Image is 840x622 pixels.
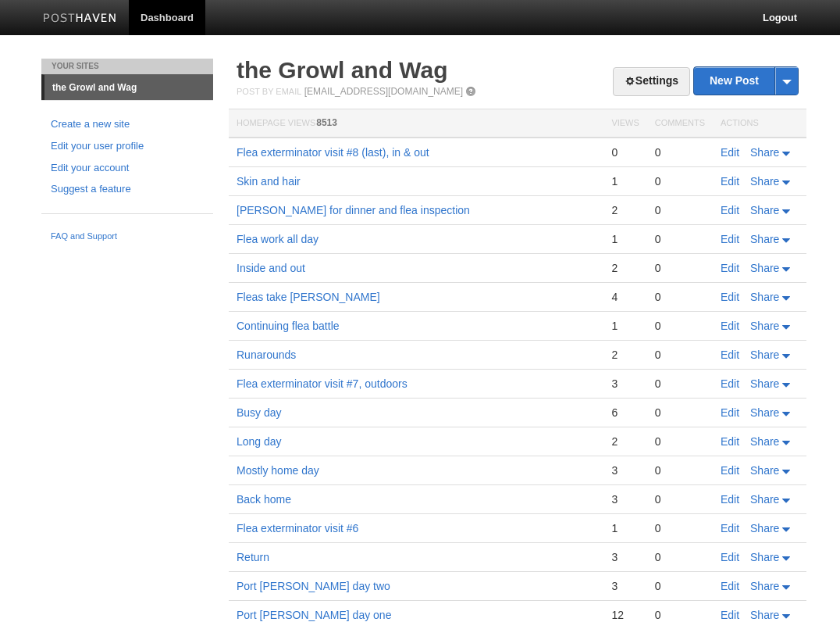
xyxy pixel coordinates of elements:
[655,290,705,304] div: 0
[237,57,448,83] a: the Growl and Wag
[750,522,779,534] span: Share
[721,291,739,303] a: Edit
[43,13,117,25] img: Posthaven-bar
[237,609,391,621] a: Port [PERSON_NAME] day one
[611,348,639,362] div: 2
[721,146,739,159] a: Edit
[613,67,690,96] a: Settings
[611,377,639,391] div: 3
[750,435,779,448] span: Share
[51,160,204,177] a: Edit your account
[721,233,739,245] a: Edit
[721,522,739,534] a: Edit
[41,59,213,74] li: Your Sites
[721,406,739,419] a: Edit
[721,349,739,361] a: Edit
[750,580,779,592] span: Share
[750,349,779,361] span: Share
[611,174,639,188] div: 1
[655,406,705,420] div: 0
[611,579,639,593] div: 3
[611,521,639,535] div: 1
[750,233,779,245] span: Share
[611,550,639,564] div: 3
[237,435,282,448] a: Long day
[237,377,408,390] a: Flea exterminator visit #7, outdoors
[611,290,639,304] div: 4
[655,492,705,506] div: 0
[237,87,301,96] span: Post by Email
[713,109,806,138] th: Actions
[655,608,705,622] div: 0
[750,291,779,303] span: Share
[721,551,739,563] a: Edit
[237,493,291,506] a: Back home
[655,377,705,391] div: 0
[44,75,213,100] a: the Growl and Wag
[721,204,739,216] a: Edit
[721,493,739,506] a: Edit
[750,320,779,332] span: Share
[611,608,639,622] div: 12
[611,492,639,506] div: 3
[51,116,204,133] a: Create a new site
[655,319,705,333] div: 0
[611,434,639,449] div: 2
[611,319,639,333] div: 1
[611,406,639,420] div: 6
[237,406,282,419] a: Busy day
[721,580,739,592] a: Edit
[721,175,739,188] a: Edit
[694,67,798,95] a: New Post
[611,145,639,159] div: 0
[655,521,705,535] div: 0
[655,203,705,217] div: 0
[237,262,305,274] a: Inside and out
[721,609,739,621] a: Edit
[316,117,337,128] span: 8513
[237,551,269,563] a: Return
[611,203,639,217] div: 2
[237,320,340,332] a: Continuing flea battle
[750,262,779,274] span: Share
[611,463,639,477] div: 3
[655,579,705,593] div: 0
[655,348,705,362] div: 0
[237,464,319,477] a: Mostly home day
[721,262,739,274] a: Edit
[603,109,646,138] th: Views
[237,522,358,534] a: Flea exterminator visit #6
[655,145,705,159] div: 0
[750,493,779,506] span: Share
[750,175,779,188] span: Share
[51,181,204,198] a: Suggest a feature
[237,291,380,303] a: Fleas take [PERSON_NAME]
[647,109,713,138] th: Comments
[721,464,739,477] a: Edit
[229,109,603,138] th: Homepage Views
[750,464,779,477] span: Share
[721,377,739,390] a: Edit
[750,609,779,621] span: Share
[750,406,779,419] span: Share
[750,146,779,159] span: Share
[237,204,470,216] a: [PERSON_NAME] for dinner and flea inspection
[237,580,390,592] a: Port [PERSON_NAME] day two
[237,349,296,361] a: Runarounds
[721,320,739,332] a: Edit
[51,230,204,244] a: FAQ and Support
[750,377,779,390] span: Share
[304,86,463,97] a: [EMAIL_ADDRESS][DOMAIN_NAME]
[655,463,705,477] div: 0
[655,550,705,564] div: 0
[655,232,705,246] div: 0
[750,204,779,216] span: Share
[51,138,204,155] a: Edit your user profile
[237,175,301,188] a: Skin and hair
[655,261,705,275] div: 0
[611,232,639,246] div: 1
[611,261,639,275] div: 2
[237,233,319,245] a: Flea work all day
[721,435,739,448] a: Edit
[750,551,779,563] span: Share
